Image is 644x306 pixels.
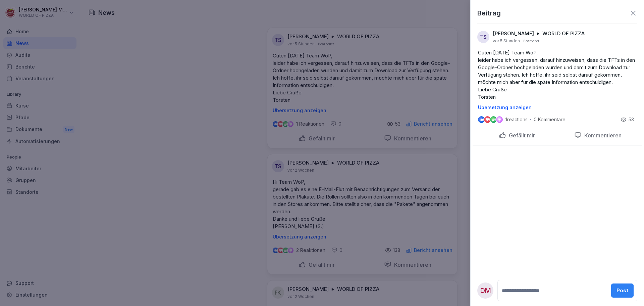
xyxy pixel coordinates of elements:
div: TS [477,31,489,43]
p: 53 [629,116,634,123]
p: Bearbeitet [523,38,539,44]
p: 0 Kommentare [534,117,571,122]
p: vor 5 Stunden [493,38,520,44]
p: Gefällt mir [506,132,535,139]
button: Post [611,283,634,298]
p: 1 reactions [505,117,528,122]
div: Post [616,287,628,294]
p: Beitrag [477,8,501,18]
p: Übersetzung anzeigen [478,105,637,110]
p: Guten [DATE] Team WoP, leider habe ich vergessen, darauf hinzuweisen, dass die TFTs in den Google... [478,49,637,101]
p: [PERSON_NAME] [493,30,534,37]
p: WORLD OF PIZZA [542,30,585,37]
div: DM [477,282,493,299]
p: Kommentieren [582,132,622,139]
